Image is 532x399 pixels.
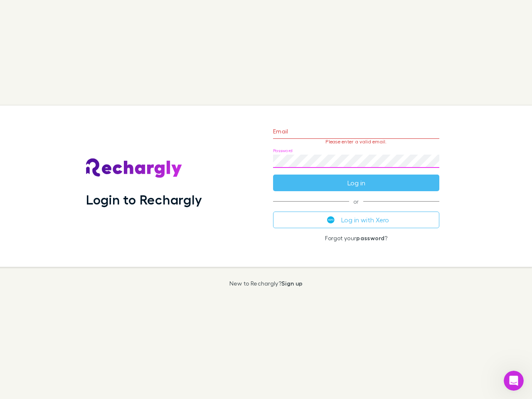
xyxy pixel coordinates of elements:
[273,175,439,191] button: Log in
[86,192,202,207] h1: Login to Rechargly
[273,212,439,228] button: Log in with Xero
[281,280,303,287] a: Sign up
[273,139,439,145] p: Please enter a valid email.
[229,280,303,287] p: New to Rechargly?
[273,235,439,241] p: Forgot your ?
[273,201,439,202] span: or
[356,234,384,241] a: password
[327,216,335,224] img: Xero's logo
[273,148,293,154] label: Password
[86,158,182,178] img: Rechargly's Logo
[504,371,524,391] iframe: Intercom live chat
